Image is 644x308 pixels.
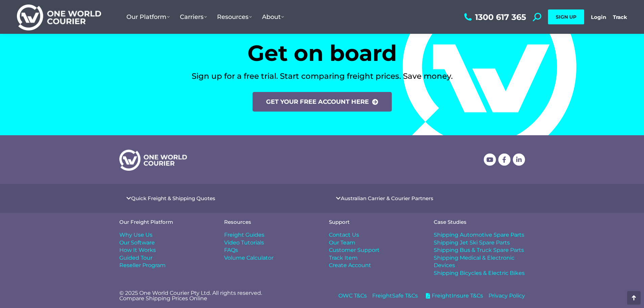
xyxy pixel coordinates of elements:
span: Track Item [329,254,358,262]
h3: Sign up for a free trial. Start comparing freight prices. Save money. [119,71,525,81]
span: FAQs [224,246,238,254]
a: 1300 617 365 [462,13,526,21]
span: Volume Calculator [224,254,273,262]
span: SIGN UP [556,14,576,20]
a: Reseller Program [119,262,211,269]
a: SIGN UP [548,9,584,24]
a: Freight Guides [224,231,315,239]
a: Create Account [329,262,420,269]
a: Shipping Jet Ski Spare Parts [434,239,525,246]
span: Carriers [180,13,207,21]
a: Login [591,14,606,20]
span: How It Works [119,246,156,254]
a: Contact Us [329,231,420,239]
a: FreightSafe T&Cs [372,292,418,300]
a: Get your free account here [253,92,392,112]
a: Our Platform [121,6,175,27]
a: Why Use Us [119,231,211,239]
h4: Our Freight Platform [119,219,211,224]
h2: Get on board [119,42,525,64]
a: Track [613,14,627,20]
a: Our Team [329,239,420,246]
h4: Support [329,219,420,224]
span: Video Tutorials [224,239,264,246]
a: Resources [212,6,257,27]
a: FAQs [224,246,315,254]
a: Video Tutorials [224,239,315,246]
span: Guided Tour [119,254,152,262]
a: Carriers [175,6,212,27]
a: About [257,6,289,27]
a: Australian Carrier & Courier Partners [341,196,433,201]
span: Shipping Bus & Truck Spare Parts [434,246,524,254]
h4: Case Studies [434,219,525,224]
a: FreightInsure T&Cs [423,292,483,300]
p: © 2025 One World Courier Pty Ltd. All rights reserved. Compare Shipping Prices Online [119,290,315,301]
a: Guided Tour [119,254,211,262]
span: Reseller Program [119,262,166,269]
span: Our Platform [126,13,170,21]
span: Freight Guides [224,231,264,239]
span: Shipping Jet Ski Spare Parts [434,239,510,246]
span: About [262,13,284,21]
span: Shipping Automotive Spare Parts [434,231,524,239]
a: Shipping Bus & Truck Spare Parts [434,246,525,254]
h4: Resources [224,219,315,224]
span: Customer Support [329,246,380,254]
span: Resources [217,13,252,21]
a: Customer Support [329,246,420,254]
a: Quick Freight & Shipping Quotes [131,196,215,201]
span: FreightInsure T&Cs [430,292,483,300]
span: Create Account [329,262,371,269]
a: Shipping Automotive Spare Parts [434,231,525,239]
a: Track Item [329,254,420,262]
a: How It Works [119,246,211,254]
span: Contact Us [329,231,359,239]
span: Why Use Us [119,231,152,239]
a: Volume Calculator [224,254,315,262]
a: Privacy Policy [488,292,525,300]
span: Our Software [119,239,155,246]
img: One World Courier [17,3,101,31]
a: Our Software [119,239,211,246]
span: Our Team [329,239,355,246]
a: Shipping Bicycles & Electric Bikes [434,269,525,277]
a: Shipping Medical & Electronic Devices [434,254,525,269]
a: OWC T&Cs [338,292,367,300]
